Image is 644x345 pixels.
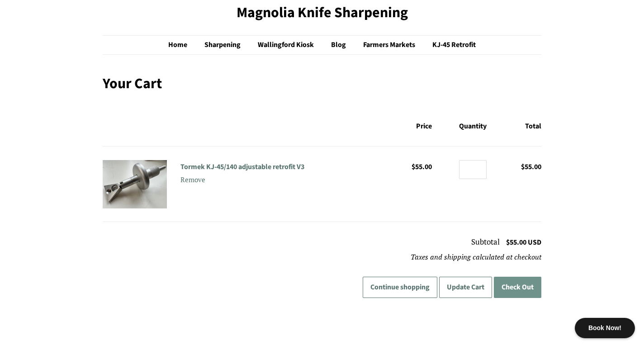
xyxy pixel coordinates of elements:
[521,162,541,172] span: $55.00
[180,162,304,172] a: Tormek KJ-45/140 adjustable retrofit V3
[251,36,323,54] a: Wallingford Kiosk
[416,121,432,131] span: Price
[459,160,487,179] input: Quantity
[103,160,167,208] a: Tormek KJ-45/140 adjustable retrofit V3
[103,75,541,92] h1: Your Cart
[103,160,167,208] img: Tormek KJ-45/140 adjustable retrofit V3
[459,121,487,131] span: Quantity
[494,277,541,298] button: Check Out
[180,175,205,184] small: Remove
[575,318,635,338] div: Book Now!
[198,36,250,54] a: Sharpening
[525,121,541,131] span: Total
[506,237,541,247] span: $55.00 USD
[103,4,541,21] a: Magnolia Knife Sharpening
[411,252,541,262] em: Taxes and shipping calculated at checkout
[412,162,432,172] span: $55.00
[324,36,355,54] a: Blog
[168,36,196,54] a: Home
[356,36,424,54] a: Farmers Markets
[180,173,322,186] a: Remove
[426,36,476,54] a: KJ-45 Retrofit
[363,277,437,298] a: Continue shopping
[471,236,500,247] span: Subtotal
[439,277,492,298] button: Update Cart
